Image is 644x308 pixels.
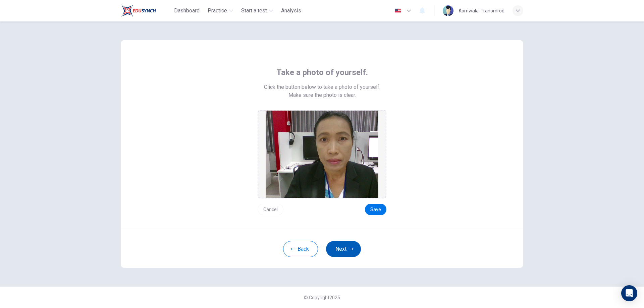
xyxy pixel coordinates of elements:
[283,241,318,257] button: Back
[394,8,402,13] img: en
[266,111,378,198] img: preview screemshot
[326,241,361,257] button: Next
[281,7,301,15] span: Analysis
[278,5,304,17] button: Analysis
[208,7,227,15] span: Practice
[276,67,368,78] span: Take a photo of yourself.
[443,5,453,16] img: Profile picture
[365,204,386,215] button: Save
[121,4,156,17] img: Train Test logo
[205,5,236,17] button: Practice
[459,7,504,15] div: Kornwalai Tranomrod
[258,204,283,215] button: Cancel
[621,285,637,301] div: Open Intercom Messenger
[304,295,340,300] span: © Copyright 2025
[121,4,171,17] a: Train Test logo
[174,7,200,15] span: Dashboard
[264,83,380,91] span: Click the button below to take a photo of yourself.
[288,91,356,99] span: Make sure the photo is clear.
[241,7,267,15] span: Start a test
[238,5,276,17] button: Start a test
[171,5,202,17] button: Dashboard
